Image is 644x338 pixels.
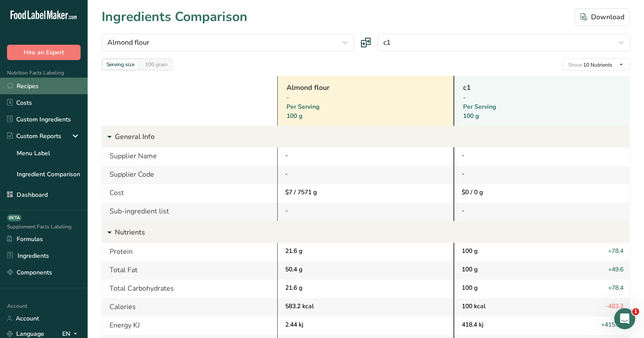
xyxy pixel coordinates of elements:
[575,8,630,26] button: Download
[462,151,623,160] div: -
[608,283,623,294] span: +78.4
[115,222,630,243] p: Nutrients
[277,317,453,335] div: 2.44 kj
[7,214,21,221] div: BETA
[463,93,598,102] div: -
[107,37,149,48] span: Almond flour
[115,126,630,147] p: General Info
[102,34,354,51] button: Almond flour
[453,280,630,298] div: 100 g
[568,61,612,68] span: 10 Nutrients
[142,60,171,69] div: 100 gram
[102,317,277,335] div: Energy KJ
[287,82,422,93] a: Almond flour
[632,308,639,315] span: 1
[102,203,277,221] div: Sub-ingredient list
[463,111,598,121] div: 100 g
[453,243,630,261] div: 100 g
[608,246,623,257] span: +78.4
[453,261,630,280] div: 100 g
[601,320,623,331] span: +415.96
[102,298,277,317] div: Calories
[378,34,630,51] button: c1
[453,317,630,335] div: 418.4 kj
[287,111,422,121] div: 100 g
[285,206,288,215] span: -
[287,102,422,121] div: Per Serving
[102,147,277,166] div: Supplier Name
[383,37,391,48] span: c1
[285,151,447,160] div: -
[102,243,277,261] div: Protein
[7,45,81,60] button: Hire an Expert
[285,169,447,178] div: -
[102,166,277,184] div: Supplier Code
[277,243,453,261] div: 21.6 g
[102,184,277,203] div: Cost
[277,298,453,317] div: 583.2 kcal
[563,58,630,71] button: Show:10 Nutrients
[580,12,624,22] div: Download
[102,222,630,243] div: Nutrients
[102,280,277,298] div: Total Carbohydrates
[568,61,583,68] span: Show:
[102,7,248,27] h1: Ingredients Comparison
[462,188,623,197] div: $0 / 0 g
[287,93,422,102] div: -
[285,188,447,197] div: $7 / 7571 g
[614,308,635,329] iframe: Intercom live chat
[103,60,138,69] div: Serving size
[453,298,630,317] div: 100 kcal
[605,302,623,312] span: -483.2
[463,102,598,121] div: Per Serving
[463,82,598,93] a: c1
[462,169,623,178] div: -
[102,126,630,147] div: General Info
[462,206,464,215] span: -
[277,261,453,280] div: 50.4 g
[102,261,277,280] div: Total Fat
[608,265,623,275] span: +49.6
[7,132,61,141] div: Custom Reports
[277,280,453,298] div: 21.6 g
